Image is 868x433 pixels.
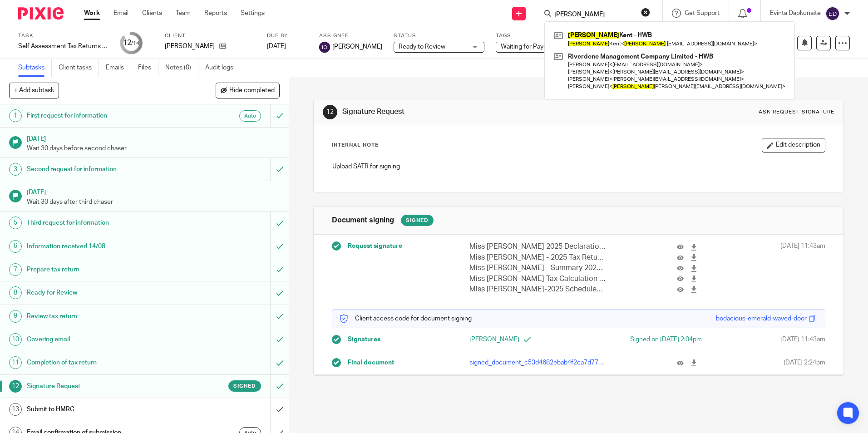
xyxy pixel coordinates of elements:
[469,284,606,295] p: Miss [PERSON_NAME]-2025 Schedules.pdf
[27,333,183,346] h1: Covering email
[348,335,380,344] span: Signatures
[59,59,99,77] a: Client tasks
[165,32,256,39] label: Client
[9,263,22,276] div: 7
[593,335,702,344] div: Signed on [DATE] 2:04pm
[780,241,825,295] span: [DATE] 11:43am
[641,8,650,17] button: Clear
[9,216,22,229] div: 5
[176,9,191,18] a: Team
[332,42,382,51] span: [PERSON_NAME]
[27,263,183,276] h1: Prepare tax return
[348,358,394,367] span: Final document
[18,32,109,39] label: Task
[204,9,227,18] a: Reports
[339,314,472,323] p: Client access code for document signing
[123,38,139,48] div: 12
[553,11,635,19] input: Search
[9,310,22,323] div: 9
[401,215,434,226] div: Signed
[27,216,183,230] h1: Third request for information
[319,42,330,53] img: svg%3E
[319,32,382,39] label: Assignee
[496,32,587,39] label: Tags
[469,263,606,273] p: Miss [PERSON_NAME] - Summary 2024-25.pdf
[27,144,280,153] p: Wait 30 days before second chaser
[9,403,22,416] div: 13
[685,10,720,16] span: Get Support
[27,286,183,300] h1: Ready for Review
[267,43,286,49] span: [DATE]
[780,335,825,344] span: [DATE] 11:43am
[18,59,52,77] a: Subtasks
[106,59,131,77] a: Emails
[784,358,825,367] span: [DATE] 2:24pm
[469,358,606,367] p: signed_document_c53d4682ebab4f2ca7d7744a706f7423.pdf
[9,109,22,122] div: 1
[27,356,183,369] h1: Completion of tax return
[229,87,275,94] span: Hide completed
[27,109,183,123] h1: First request for information
[9,163,22,176] div: 3
[332,216,394,225] h1: Document signing
[501,44,558,50] span: Waiting for Payment
[239,110,261,122] div: Auto
[84,9,100,18] a: Work
[716,314,807,323] div: bodacious-emerald-waved-door
[323,105,337,119] div: 12
[27,186,280,197] h1: [DATE]
[27,240,183,253] h1: Information received 14/08
[332,162,824,171] p: Upload SATR for signing
[770,9,821,18] p: Evinta Dapkunaite
[348,241,402,251] span: Request signature
[113,9,128,18] a: Email
[9,286,22,299] div: 8
[18,7,64,20] img: Pixie
[469,335,578,344] p: [PERSON_NAME]
[131,41,139,46] small: /14
[27,132,280,143] h1: [DATE]
[165,42,215,51] p: [PERSON_NAME]
[825,6,840,21] img: svg%3E
[27,403,183,416] h1: Submit to HMRC
[27,197,280,207] p: Wait 30 days after third chaser
[216,83,280,98] button: Hide completed
[138,59,158,77] a: Files
[233,382,256,390] span: Signed
[342,107,598,117] h1: Signature Request
[267,32,308,39] label: Due by
[762,138,825,153] button: Edit description
[165,59,198,77] a: Notes (0)
[205,59,240,77] a: Audit logs
[469,274,606,284] p: Miss [PERSON_NAME] Tax Calculation 2024-25.pdf
[27,162,183,176] h1: Second request for information
[18,42,109,51] div: Self Assessment Tax Returns - NON BOOKKEEPING CLIENTS
[755,108,834,116] div: Task request signature
[9,380,22,393] div: 12
[9,356,22,369] div: 11
[9,333,22,346] div: 10
[469,252,606,263] p: Miss [PERSON_NAME] - 2025 Tax Return.pdf
[399,44,445,50] span: Ready to Review
[332,142,379,149] p: Internal Note
[394,32,484,39] label: Status
[9,240,22,253] div: 6
[27,310,183,323] h1: Review tax return
[9,83,59,98] button: + Add subtask
[27,379,183,393] h1: Signature Request
[241,9,265,18] a: Settings
[142,9,162,18] a: Clients
[469,241,606,252] p: Miss [PERSON_NAME] 2025 Declaration.pdf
